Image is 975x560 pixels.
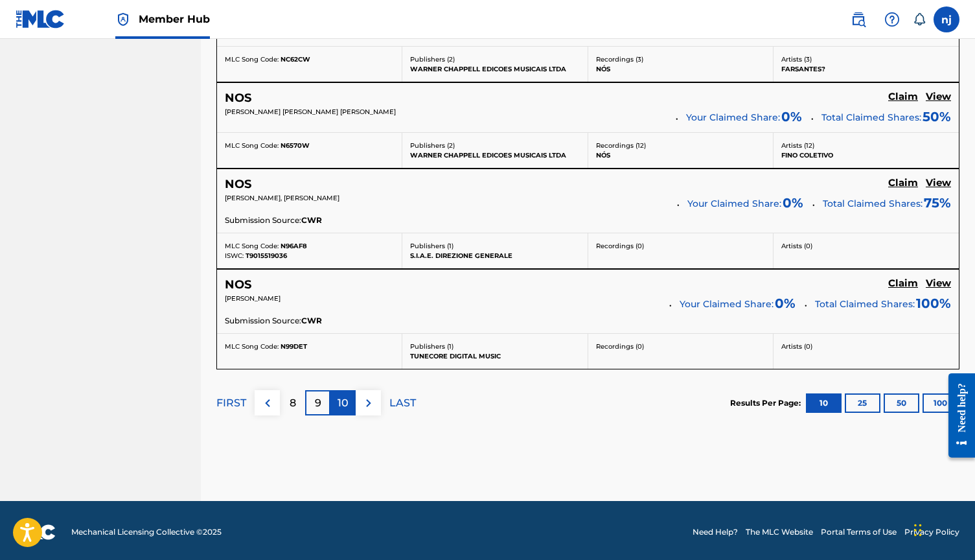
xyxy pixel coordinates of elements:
a: View [926,91,951,105]
p: Artists ( 3 ) [781,54,951,64]
span: MLC Song Code: [225,55,279,64]
span: [PERSON_NAME], [PERSON_NAME] [225,194,339,202]
p: Results Per Page: [730,397,804,409]
iframe: Chat Widget [910,498,975,560]
span: 75 % [924,193,951,213]
p: NÓS [596,150,765,160]
p: Artists ( 12 ) [781,141,951,150]
span: N6570W [281,141,310,150]
img: MLC Logo [16,10,65,29]
span: 50 % [923,107,951,126]
img: right [361,395,376,411]
h5: View [926,277,951,290]
button: 10 [806,393,842,413]
a: Portal Terms of Use [821,526,897,538]
span: N99DET [281,342,307,351]
p: Publishers ( 2 ) [410,54,579,64]
span: MLC Song Code: [225,242,279,250]
p: TUNECORE DIGITAL MUSIC [410,351,579,361]
span: Total Claimed Shares: [823,198,923,209]
span: Your Claimed Share: [686,111,780,124]
h5: NOS [225,177,251,192]
p: Recordings ( 0 ) [596,241,765,251]
h5: Claim [888,277,918,290]
button: 100 [923,393,958,413]
span: 0 % [783,193,803,213]
span: T9015519036 [246,251,287,260]
p: FIRST [216,395,246,411]
p: 9 [315,395,321,411]
p: Recordings ( 12 ) [596,141,765,150]
p: Recordings ( 0 ) [596,342,765,351]
span: Mechanical Licensing Collective © 2025 [71,526,222,538]
p: 8 [290,395,296,411]
p: S.I.A.E. DIREZIONE GENERALE [410,251,579,261]
span: [PERSON_NAME] [225,294,281,303]
span: Submission Source: [225,315,301,327]
span: MLC Song Code: [225,342,279,351]
span: CWR [301,315,322,327]
a: View [926,177,951,191]
span: ISWC: [225,251,244,260]
p: Publishers ( 2 ) [410,141,579,150]
p: LAST [389,395,416,411]
div: Drag [914,511,922,550]
span: MLC Song Code: [225,141,279,150]
span: Member Hub [139,12,210,27]
h5: NOS [225,91,251,106]
h5: NOS [225,277,251,292]
iframe: Resource Center [939,362,975,469]
p: Artists ( 0 ) [781,241,951,251]
a: Privacy Policy [904,526,959,538]
p: FINO COLETIVO [781,150,951,160]
p: Publishers ( 1 ) [410,342,579,351]
a: View [926,277,951,292]
p: Recordings ( 3 ) [596,54,765,64]
span: Your Claimed Share: [680,297,774,311]
h5: View [926,91,951,103]
span: Submission Source: [225,215,301,226]
span: Your Claimed Share: [687,197,781,211]
div: User Menu [934,6,959,32]
p: WARNER CHAPPELL EDICOES MUSICAIS LTDA [410,64,579,74]
div: Help [879,6,905,32]
span: NC62CW [281,55,310,64]
img: Top Rightsholder [115,12,131,27]
img: search [851,12,866,27]
h5: View [926,177,951,189]
p: Artists ( 0 ) [781,342,951,351]
a: Public Search [845,6,871,32]
button: 25 [845,393,880,413]
span: 0 % [781,107,802,126]
span: 0 % [775,294,796,313]
p: Publishers ( 1 ) [410,241,579,251]
span: [PERSON_NAME] [PERSON_NAME] [PERSON_NAME] [225,108,396,116]
span: Total Claimed Shares: [815,298,915,310]
p: FARSANTES? [781,64,951,74]
span: Total Claimed Shares: [821,111,921,123]
div: Notifications [913,13,926,26]
button: 50 [884,393,919,413]
img: help [884,12,900,27]
img: left [260,395,275,411]
a: The MLC Website [746,526,813,538]
h5: Claim [888,91,918,103]
span: CWR [301,215,322,226]
a: Need Help? [693,526,738,538]
span: 100 % [916,294,951,313]
p: 10 [338,395,349,411]
p: WARNER CHAPPELL EDICOES MUSICAIS LTDA [410,150,579,160]
span: N96AF8 [281,242,307,250]
p: NÓS [596,64,765,74]
h5: Claim [888,177,918,189]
